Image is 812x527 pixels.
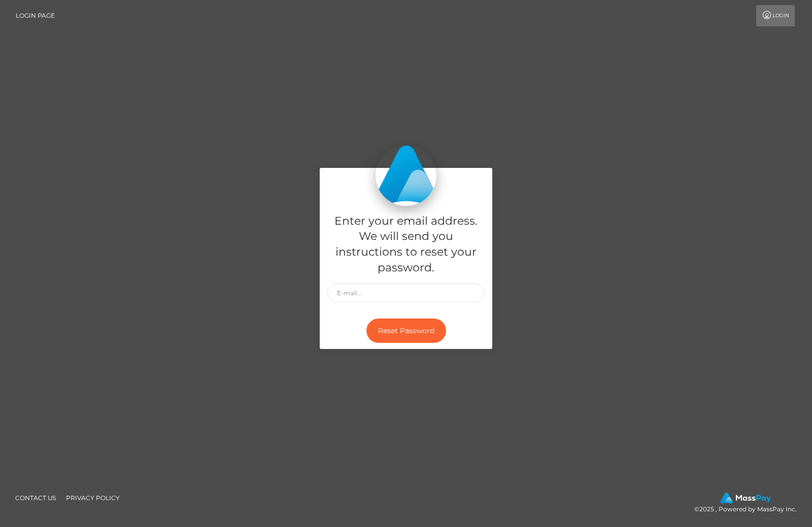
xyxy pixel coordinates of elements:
a: Login [756,5,795,26]
div: © 2025 , Powered by MassPay Inc. [694,493,804,515]
button: Reset Password [366,319,446,343]
img: MassPay Login [376,145,436,206]
a: Contact Us [11,490,60,506]
h5: Enter your email address. We will send you instructions to reset your password. [327,214,485,276]
a: Privacy Policy [62,490,124,506]
a: Login Page [16,5,55,26]
img: MassPay [720,493,771,504]
input: E-mail... [327,284,485,302]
